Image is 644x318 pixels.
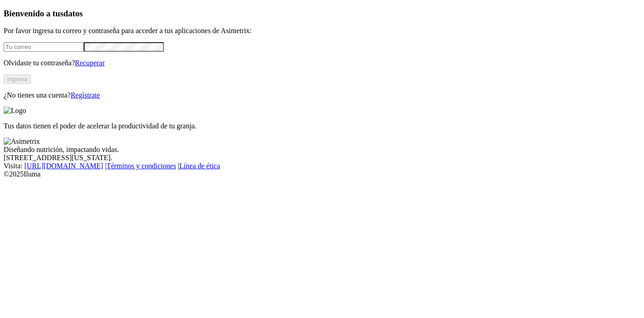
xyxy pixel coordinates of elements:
[75,59,105,67] a: Recuperar
[4,59,640,67] p: Olvidaste tu contraseña?
[4,137,40,146] img: Asimetrix
[4,9,640,19] h3: Bienvenido a tus
[4,122,640,130] p: Tus datos tienen el poder de acelerar la productividad de tu granja.
[4,162,640,170] div: Visita : | |
[4,42,84,52] input: Tu correo
[71,91,100,99] a: Regístrate
[4,107,26,115] img: Logo
[4,170,640,178] div: © 2025 Iluma
[4,27,640,35] p: Por favor ingresa tu correo y contraseña para acceder a tus aplicaciones de Asimetrix:
[4,91,640,99] p: ¿No tienes una cuenta?
[24,162,103,170] a: [URL][DOMAIN_NAME]
[4,154,640,162] div: [STREET_ADDRESS][US_STATE].
[4,74,31,84] button: Ingresa
[4,146,640,154] div: Diseñando nutrición, impactando vidas.
[106,162,176,170] a: Términos y condiciones
[179,162,220,170] a: Línea de ética
[63,9,83,18] span: datos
